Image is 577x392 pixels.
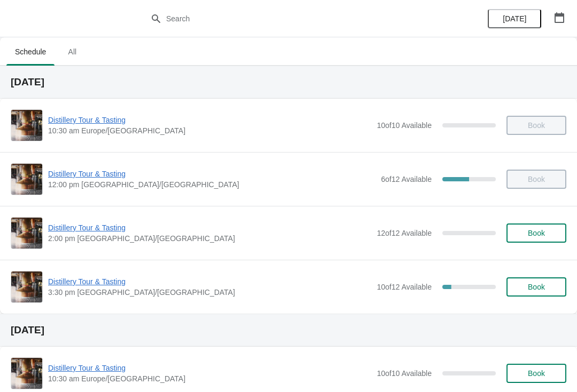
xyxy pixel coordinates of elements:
span: Distillery Tour & Tasting [48,115,371,125]
span: Schedule [6,42,54,61]
span: Distillery Tour & Tasting [48,222,371,233]
span: 10 of 10 Available [377,369,432,378]
button: [DATE] [488,9,541,28]
span: 3:30 pm [GEOGRAPHIC_DATA]/[GEOGRAPHIC_DATA] [48,287,371,298]
h2: [DATE] [11,325,566,335]
button: Book [506,277,566,297]
span: Book [528,229,545,237]
input: Search [166,9,433,28]
span: 2:00 pm [GEOGRAPHIC_DATA]/[GEOGRAPHIC_DATA] [48,233,371,244]
span: 12 of 12 Available [377,229,432,237]
span: 10 of 10 Available [377,121,432,130]
span: All [59,42,85,61]
span: Book [528,283,545,291]
img: Distillery Tour & Tasting | | 3:30 pm Europe/London [11,271,42,302]
span: Book [528,369,545,378]
span: [DATE] [503,14,526,23]
span: Distillery Tour & Tasting [48,363,371,373]
span: 10:30 am Europe/[GEOGRAPHIC_DATA] [48,373,371,384]
button: Book [506,364,566,383]
span: Distillery Tour & Tasting [48,276,371,287]
img: Distillery Tour & Tasting | | 2:00 pm Europe/London [11,218,42,249]
img: Distillery Tour & Tasting | | 10:30 am Europe/London [11,358,42,389]
img: Distillery Tour & Tasting | | 10:30 am Europe/London [11,110,42,141]
span: 10 of 12 Available [377,283,432,291]
span: 10:30 am Europe/[GEOGRAPHIC_DATA] [48,125,371,136]
button: Book [506,223,566,243]
h2: [DATE] [11,77,566,87]
img: Distillery Tour & Tasting | | 12:00 pm Europe/London [11,164,42,195]
span: 12:00 pm [GEOGRAPHIC_DATA]/[GEOGRAPHIC_DATA] [48,179,376,190]
span: Distillery Tour & Tasting [48,169,376,179]
span: 6 of 12 Available [381,175,432,183]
